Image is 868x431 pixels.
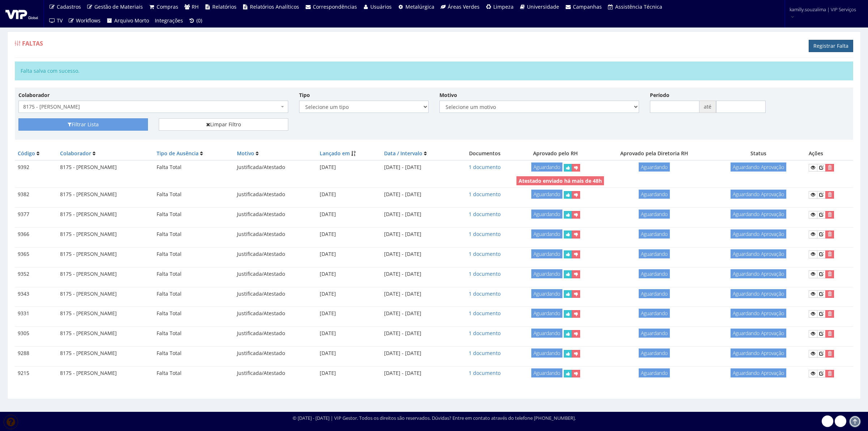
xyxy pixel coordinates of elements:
th: Ações [806,147,853,160]
td: [DATE] [317,347,381,360]
span: Aguardando Aprovação [731,162,786,172]
span: Aguardando [639,229,670,238]
span: até [699,101,716,113]
a: 1 documento [469,310,501,317]
span: Workflows [76,17,101,24]
td: [DATE] - [DATE] [381,208,456,221]
td: 8175 - [PERSON_NAME] [57,287,154,301]
td: 9392 [15,160,57,174]
span: Aguardando [639,348,670,358]
span: Limpeza [493,3,514,10]
td: [DATE] - [DATE] [381,347,456,360]
td: Falta Total [154,367,234,380]
a: Colaborador [60,150,91,157]
td: Justificada/Atestado [234,188,317,202]
span: Aguardando [639,329,670,338]
td: 9288 [15,347,57,360]
span: Aguardando [531,249,562,258]
td: [DATE] [317,267,381,281]
td: Justificada/Atestado [234,307,317,321]
th: Aprovado pela Diretoria RH [597,147,711,160]
th: Status [711,147,806,160]
a: 1 documento [469,250,501,257]
td: 9215 [15,367,57,380]
a: 1 documento [469,350,501,356]
td: Falta Total [154,247,234,261]
span: Aguardando Aprovação [731,329,786,338]
span: Aguardando [531,329,562,338]
td: Justificada/Atestado [234,287,317,301]
span: Aguardando Aprovação [731,249,786,258]
span: Aguardando [639,368,670,377]
a: Motivo [237,150,254,157]
td: Justificada/Atestado [234,347,317,360]
td: [DATE] [317,307,381,321]
td: Falta Total [154,307,234,321]
td: Falta Total [154,267,234,281]
span: Metalúrgica [405,3,434,10]
td: 9366 [15,227,57,241]
span: Aguardando [531,210,562,219]
a: Lançado em [320,150,350,157]
a: 1 documento [469,270,501,277]
span: Gestão de Materiais [94,3,143,10]
td: 8175 - [PERSON_NAME] [57,267,154,281]
span: Aguardando [531,289,562,298]
span: 8175 - KENNERSON FERREIRA SANTOS [18,101,288,113]
span: (0) [196,17,202,24]
td: [DATE] [317,367,381,380]
td: [DATE] [317,208,381,221]
span: Arquivo Morto [114,17,149,24]
td: Justificada/Atestado [234,247,317,261]
label: Colaborador [18,92,50,99]
td: [DATE] [317,287,381,301]
td: Falta Total [154,160,234,174]
a: 1 documento [469,231,501,237]
td: 9343 [15,287,57,301]
span: Aguardando Aprovação [731,210,786,219]
span: Universidade [527,3,559,10]
span: Aguardando [531,309,562,318]
td: Justificada/Atestado [234,367,317,380]
a: Tipo de Ausência [157,150,199,157]
span: Aguardando [639,249,670,258]
label: Tipo [299,92,310,99]
td: [DATE] [317,327,381,341]
td: [DATE] - [DATE] [381,267,456,281]
td: [DATE] - [DATE] [381,327,456,341]
span: RH [192,3,199,10]
td: Justificada/Atestado [234,208,317,221]
div: © [DATE] - [DATE] | VIP Gestor. Todos os direitos são reservados. Dúvidas? Entre em contato atrav... [293,415,576,422]
span: Aguardando [531,269,562,278]
td: 8175 - [PERSON_NAME] [57,247,154,261]
span: Aguardando [639,269,670,278]
span: Cadastros [57,3,81,10]
td: 8175 - [PERSON_NAME] [57,327,154,341]
span: Usuários [370,3,392,10]
td: Falta Total [154,188,234,202]
span: Aguardando [531,229,562,238]
a: (0) [186,14,205,28]
span: Aguardando [639,309,670,318]
a: Código [18,150,35,157]
td: [DATE] [317,188,381,202]
span: Aguardando [531,190,562,199]
strong: Atestado enviado há mais de 48h [519,177,602,184]
div: Falta salva com sucesso. [15,62,853,80]
td: 9382 [15,188,57,202]
a: Registrar Falta [809,40,853,52]
a: Limpar Filtro [159,118,288,131]
button: Filtrar Lista [18,118,148,131]
span: Integrações [155,17,183,24]
td: Falta Total [154,347,234,360]
img: logo [5,8,38,19]
td: 9331 [15,307,57,321]
td: 8175 - [PERSON_NAME] [57,208,154,221]
span: Correspondências [313,3,357,10]
td: [DATE] [317,160,381,174]
td: 9365 [15,247,57,261]
a: TV [46,14,65,28]
a: 1 documento [469,191,501,198]
td: Justificada/Atestado [234,160,317,174]
span: Aguardando [639,210,670,219]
